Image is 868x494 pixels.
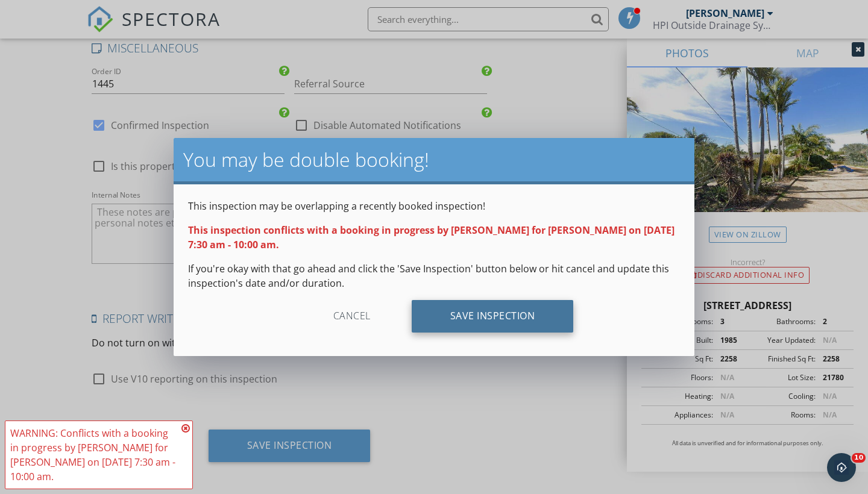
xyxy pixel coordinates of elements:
p: If you're okay with that go ahead and click the 'Save Inspection' button below or hit cancel and ... [188,261,680,290]
h2: You may be double booking! [183,148,685,172]
strong: This inspection conflicts with a booking in progress by [PERSON_NAME] for [PERSON_NAME] on [DATE]... [188,224,675,251]
div: WARNING: Conflicts with a booking in progress by [PERSON_NAME] for [PERSON_NAME] on [DATE] 7:30 a... [10,426,178,484]
p: This inspection may be overlapping a recently booked inspection! [188,199,680,213]
div: Cancel [295,300,409,333]
span: 10 [852,453,866,463]
iframe: Intercom live chat [827,453,856,482]
div: Save Inspection [412,300,574,333]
